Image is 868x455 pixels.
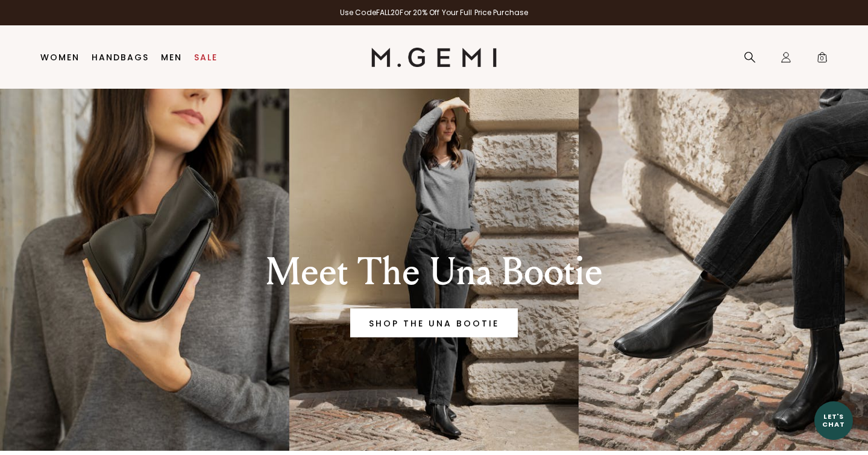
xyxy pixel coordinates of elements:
a: Handbags [92,52,149,62]
a: Sale [194,52,218,62]
a: Banner primary button [350,308,518,337]
img: M.Gemi [371,48,497,67]
a: Men [161,52,182,62]
span: 0 [816,54,828,66]
div: Let's Chat [814,413,853,428]
strong: FALL20 [376,7,400,17]
div: Meet The Una Bootie [225,250,643,294]
a: Women [40,52,80,62]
